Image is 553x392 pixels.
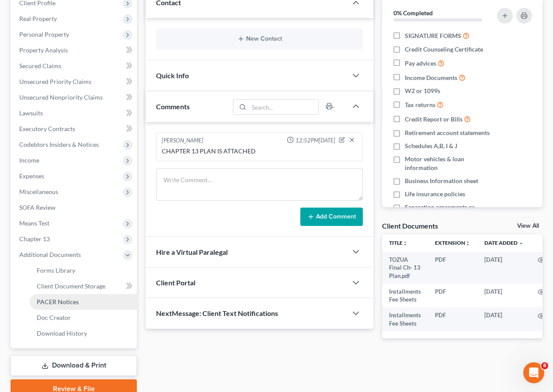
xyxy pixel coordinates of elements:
td: [DATE] [477,252,531,284]
span: Pay advices [405,59,436,68]
a: Forms Library [30,263,137,278]
span: Executory Contracts [19,125,75,132]
span: Codebtors Insiders & Notices [19,141,99,148]
span: Income [19,156,39,164]
button: Add Comment [300,208,363,226]
div: Client Documents [382,221,438,230]
span: Credit Report or Bills [405,115,463,124]
input: Search... [249,100,319,114]
span: Miscellaneous [19,188,58,195]
span: Forms Library [37,267,75,274]
span: Additional Documents [19,251,81,258]
a: Unsecured Priority Claims [12,74,137,90]
span: Client Portal [156,278,195,287]
span: Credit Counseling Certificate [405,45,483,54]
span: Means Test [19,219,49,227]
a: Download & Print [10,355,137,376]
span: 8 [541,362,548,369]
a: Extensionunfold_more [435,239,470,246]
div: [PERSON_NAME] [162,136,203,145]
span: 12:52PM[DATE] [296,136,335,145]
span: Property Analysis [19,46,68,54]
a: PACER Notices [30,294,137,310]
a: SOFA Review [12,200,137,215]
i: unfold_more [403,241,408,246]
td: PDF [428,252,477,284]
i: expand_more [518,241,524,246]
span: Separation agreements or decrees of divorces [405,203,495,220]
td: PDF [428,307,477,331]
td: TOZUA Final Ch- 13 Plan.pdf [382,252,428,284]
span: SOFA Review [19,204,56,211]
span: PACER Notices [37,298,79,305]
span: Doc Creator [37,314,71,321]
span: Comments [156,102,190,111]
a: Property Analysis [12,42,137,58]
a: Lawsuits [12,105,137,121]
a: Date Added expand_more [484,239,524,246]
a: Download History [30,326,137,341]
a: Unsecured Nonpriority Claims [12,90,137,105]
td: [DATE] [477,284,531,308]
span: Expenses [19,172,44,180]
strong: 0% Completed [393,9,433,17]
div: CHAPTER 13 PLAN IS ATTACHED [162,147,357,156]
span: Life insurance policies [405,190,465,198]
a: Secured Claims [12,58,137,74]
span: Download History [37,330,87,337]
span: Chapter 13 [19,235,50,243]
a: View All [517,223,539,229]
span: Personal Property [19,31,69,38]
span: Real Property [19,15,57,22]
span: Client Document Storage [37,282,105,290]
span: Retirement account statements [405,128,490,137]
span: NextMessage: Client Text Notifications [156,309,278,317]
td: [DATE] [477,307,531,331]
span: Income Documents [405,73,457,82]
span: Tax returns [405,101,435,109]
span: Quick Info [156,71,189,80]
a: Executory Contracts [12,121,137,137]
span: SIGNATURE FORMS [405,31,461,40]
button: New Contact [163,35,356,42]
span: Unsecured Priority Claims [19,78,91,85]
span: Hire a Virtual Paralegal [156,248,228,256]
iframe: Intercom live chat [523,362,544,383]
span: Unsecured Nonpriority Claims [19,94,103,101]
span: Business Information sheet [405,177,478,185]
span: Secured Claims [19,62,61,69]
a: Titleunfold_more [389,239,408,246]
i: unfold_more [465,241,470,246]
span: Motor vehicles & loan information [405,155,495,172]
td: Installments Fee Sheets [382,307,428,331]
a: Client Document Storage [30,278,137,294]
span: Schedules A,B, I & J [405,142,457,150]
span: Lawsuits [19,109,43,117]
td: Installments Fee Sheets [382,284,428,308]
a: Doc Creator [30,310,137,326]
td: PDF [428,284,477,308]
span: W2 or 1099s [405,87,440,95]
